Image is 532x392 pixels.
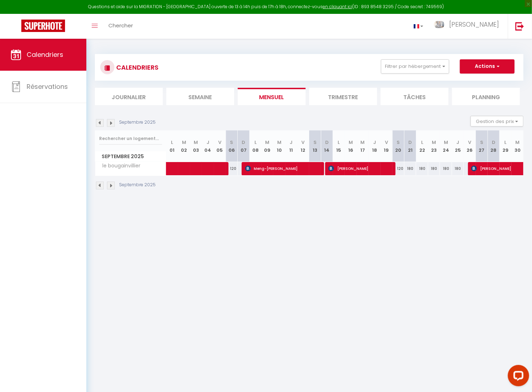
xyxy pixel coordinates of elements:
abbr: S [480,139,483,146]
abbr: J [457,139,460,146]
span: Meng-[PERSON_NAME] [245,162,322,175]
abbr: S [313,139,317,146]
div: 180 [440,162,452,175]
li: Trimestre [309,88,377,105]
th: 29 [500,130,512,162]
abbr: M [277,139,281,146]
th: 25 [452,130,464,162]
span: Réservations [27,82,68,91]
th: 16 [345,130,357,162]
img: Super Booking [21,20,65,32]
abbr: L [505,139,507,146]
a: en cliquant ici [323,4,352,10]
div: 120 [392,162,404,175]
th: 02 [178,130,190,162]
th: 22 [416,130,428,162]
abbr: M [349,139,353,146]
th: 23 [428,130,440,162]
abbr: L [421,139,423,146]
div: 180 [452,162,464,175]
abbr: M [515,139,520,146]
span: le bougainvillier [96,162,143,170]
input: Rechercher un logement... [99,132,162,145]
span: Chercher [108,22,133,29]
p: Septembre 2025 [119,119,156,126]
th: 03 [190,130,202,162]
th: 01 [166,130,178,162]
th: 07 [238,130,250,162]
a: Chercher [103,14,138,39]
th: 26 [464,130,476,162]
th: 06 [226,130,238,162]
th: 13 [309,130,321,162]
th: 10 [273,130,285,162]
th: 18 [369,130,381,162]
th: 08 [249,130,262,162]
th: 12 [297,130,309,162]
li: Journalier [95,88,163,105]
th: 09 [262,130,274,162]
span: [PERSON_NAME] [449,20,499,29]
a: ... [PERSON_NAME] [429,14,508,39]
abbr: D [409,139,412,146]
iframe: LiveChat chat widget [502,362,532,392]
th: 24 [440,130,452,162]
abbr: S [230,139,233,146]
span: Septembre 2025 [95,151,166,162]
th: 28 [488,130,500,162]
th: 15 [333,130,345,162]
abbr: D [492,139,495,146]
abbr: M [361,139,365,146]
span: [PERSON_NAME] [328,162,393,175]
li: Mensuel [238,88,306,105]
th: 21 [404,130,417,162]
abbr: D [325,139,329,146]
abbr: V [468,139,472,146]
th: 14 [321,130,333,162]
img: ... [434,21,445,28]
abbr: V [385,139,388,146]
th: 17 [357,130,369,162]
th: 11 [285,130,297,162]
li: Planning [452,88,520,105]
li: Semaine [166,88,234,105]
button: Gestion des prix [471,116,523,127]
abbr: M [444,139,448,146]
abbr: D [242,139,245,146]
p: Septembre 2025 [119,182,156,188]
abbr: M [182,139,186,146]
abbr: V [218,139,221,146]
h3: CALENDRIERS [114,59,158,75]
button: Actions [460,59,515,74]
abbr: L [254,139,257,146]
div: 180 [416,162,428,175]
abbr: L [171,139,173,146]
div: 180 [404,162,417,175]
th: 20 [392,130,404,162]
abbr: S [397,139,400,146]
button: Filtrer par hébergement [381,59,449,74]
div: 180 [428,162,440,175]
th: 05 [214,130,226,162]
img: logout [515,22,524,31]
abbr: M [265,139,269,146]
th: 19 [381,130,393,162]
th: 04 [202,130,214,162]
th: 27 [476,130,488,162]
span: Calendriers [27,50,63,59]
abbr: J [373,139,376,146]
abbr: M [432,139,436,146]
th: 30 [511,130,523,162]
abbr: M [194,139,198,146]
abbr: J [290,139,292,146]
abbr: J [206,139,209,146]
abbr: L [338,139,340,146]
li: Tâches [381,88,448,105]
abbr: V [301,139,305,146]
